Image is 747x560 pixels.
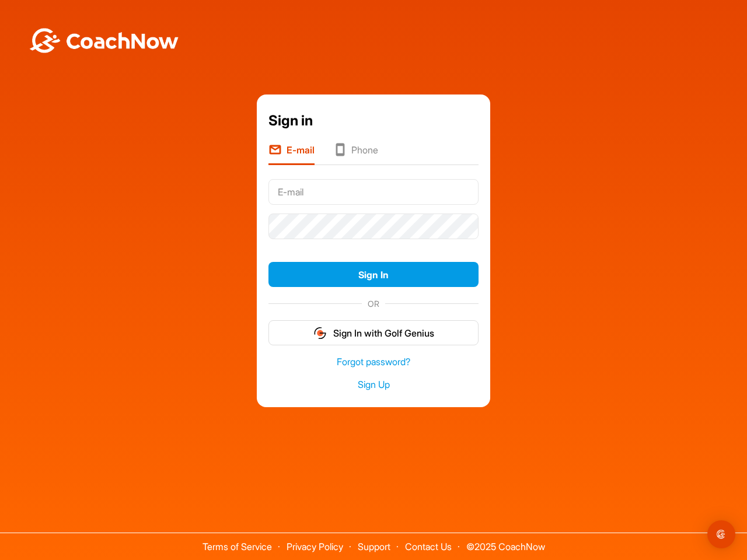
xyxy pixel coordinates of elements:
a: Forgot password? [268,355,479,369]
a: Support [358,541,390,552]
img: BwLJSsUCoWCh5upNqxVrqldRgqLPVwmV24tXu5FoVAoFEpwwqQ3VIfuoInZCoVCoTD4vwADAC3ZFMkVEQFDAAAAAElFTkSuQmCC [28,28,180,53]
li: Phone [333,143,378,165]
button: Sign In with Golf Genius [268,320,479,345]
span: OR [362,297,385,310]
button: Sign In [268,262,479,287]
span: © 2025 CoachNow [460,533,551,551]
input: E-mail [268,179,479,205]
a: Terms of Service [203,541,272,552]
a: Privacy Policy [287,541,343,552]
div: Sign in [268,110,479,131]
a: Sign Up [268,378,479,391]
img: gg_logo [313,326,327,340]
li: E-mail [268,143,315,165]
div: Open Intercom Messenger [707,520,735,548]
a: Contact Us [405,541,452,552]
